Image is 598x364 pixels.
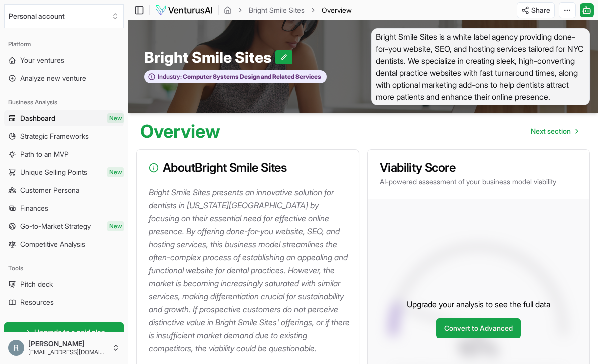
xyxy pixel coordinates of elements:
span: Unique Selling Points [20,167,87,177]
span: Dashboard [20,113,55,123]
span: New [107,221,124,231]
a: Pitch deck [4,276,124,292]
span: Strategic Frameworks [20,131,89,141]
span: New [107,167,124,177]
span: New [107,113,124,123]
div: Business Analysis [4,94,124,110]
h3: Viability Score [380,162,577,174]
p: Upgrade your analysis to see the full data [407,298,550,310]
span: Analyze new venture [20,73,86,83]
a: Analyze new venture [4,70,124,86]
a: Resources [4,294,124,310]
span: Overview [322,5,352,15]
a: Upgrade to a paid plan [4,322,124,342]
span: Finances [20,203,48,213]
nav: pagination [523,121,586,141]
span: Bright Smile Sites [144,48,275,66]
button: Select an organization [4,4,124,28]
a: Go to next page [523,121,586,141]
p: AI-powered assessment of your business model viability [380,177,577,187]
a: Path to an MVP [4,146,124,162]
nav: breadcrumb [224,5,352,15]
span: Competitive Analysis [20,239,85,249]
p: Bright Smile Sites presents an innovative solution for dentists in [US_STATE][GEOGRAPHIC_DATA] by... [149,186,351,355]
img: ACg8ocK_BPSeuiGVf5cp8v5rbE86J7wk5H8bC_GSfY91bFXPGPck0w=s96-c [8,340,24,356]
a: Competitive Analysis [4,236,124,252]
img: logo [155,4,213,16]
span: Next section [531,126,571,136]
span: Share [531,5,550,15]
span: Go-to-Market Strategy [20,221,91,231]
a: Bright Smile Sites [249,5,305,15]
span: Pitch deck [20,279,53,289]
a: Customer Persona [4,182,124,198]
a: Go-to-Market StrategyNew [4,218,124,234]
h1: Overview [140,121,220,141]
button: [PERSON_NAME][EMAIL_ADDRESS][DOMAIN_NAME] [4,336,124,360]
a: Finances [4,200,124,216]
a: Unique Selling PointsNew [4,164,124,180]
span: [EMAIL_ADDRESS][DOMAIN_NAME] [28,348,108,356]
a: DashboardNew [4,110,124,126]
div: Platform [4,36,124,52]
span: Path to an MVP [20,149,69,159]
a: Convert to Advanced [436,318,521,338]
span: Resources [20,297,54,307]
span: Industry: [158,73,182,81]
span: Your ventures [20,55,64,65]
h3: About Bright Smile Sites [149,162,347,174]
span: Upgrade to a paid plan [34,327,105,337]
button: Industry:Computer Systems Design and Related Services [144,70,327,84]
span: [PERSON_NAME] [28,339,108,348]
span: Bright Smile Sites is a white label agency providing done-for-you website, SEO, and hosting servi... [371,28,590,105]
span: Customer Persona [20,185,79,195]
span: Computer Systems Design and Related Services [182,73,321,81]
a: Strategic Frameworks [4,128,124,144]
button: Share [517,2,555,18]
div: Tools [4,260,124,276]
a: Your ventures [4,52,124,68]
